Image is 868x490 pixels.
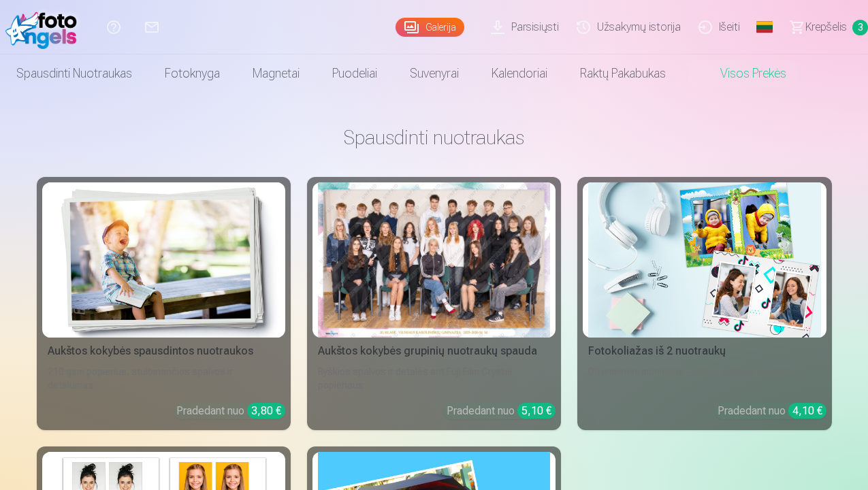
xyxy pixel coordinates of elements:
div: Pradedant nuo [176,403,285,419]
img: Fotokoliažas iš 2 nuotraukų [588,182,820,338]
img: /fa2 [5,5,84,49]
a: Magnetai [236,54,316,93]
a: Kalendoriai [475,54,564,93]
span: Krepšelis [805,19,847,35]
a: Aukštos kokybės grupinių nuotraukų spaudaRyškios spalvos ir detalės ant Fuji Film Crystal popieri... [307,177,561,430]
a: Puodeliai [316,54,393,93]
div: 3,80 € [247,403,285,419]
div: Ryškios spalvos ir detalės ant Fuji Film Crystal popieriaus [312,365,556,392]
div: Du įsimintini momentai - vienas įstabus vaizdas [583,365,826,392]
a: Galerija [396,18,464,37]
img: Aukštos kokybės spausdintos nuotraukos [48,182,280,338]
a: Fotoknyga [148,54,236,93]
div: Fotokoliažas iš 2 nuotraukų [583,343,826,359]
div: 210 gsm popierius, stulbinančios spalvos ir detalumas [42,365,285,392]
a: Raktų pakabukas [564,54,682,93]
h3: Spausdinti nuotraukas [48,125,821,150]
div: Pradedant nuo [718,403,826,419]
div: Pradedant nuo [447,403,556,419]
span: 3 [852,20,868,35]
div: Aukštos kokybės grupinių nuotraukų spauda [312,343,556,359]
a: Suvenyrai [393,54,475,93]
div: Aukštos kokybės spausdintos nuotraukos [42,343,285,359]
a: Visos prekės [682,54,803,93]
div: 4,10 € [788,403,826,419]
a: Aukštos kokybės spausdintos nuotraukos Aukštos kokybės spausdintos nuotraukos210 gsm popierius, s... [37,177,291,430]
div: 5,10 € [517,403,556,419]
a: Fotokoliažas iš 2 nuotraukųFotokoliažas iš 2 nuotraukųDu įsimintini momentai - vienas įstabus vai... [577,177,831,430]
